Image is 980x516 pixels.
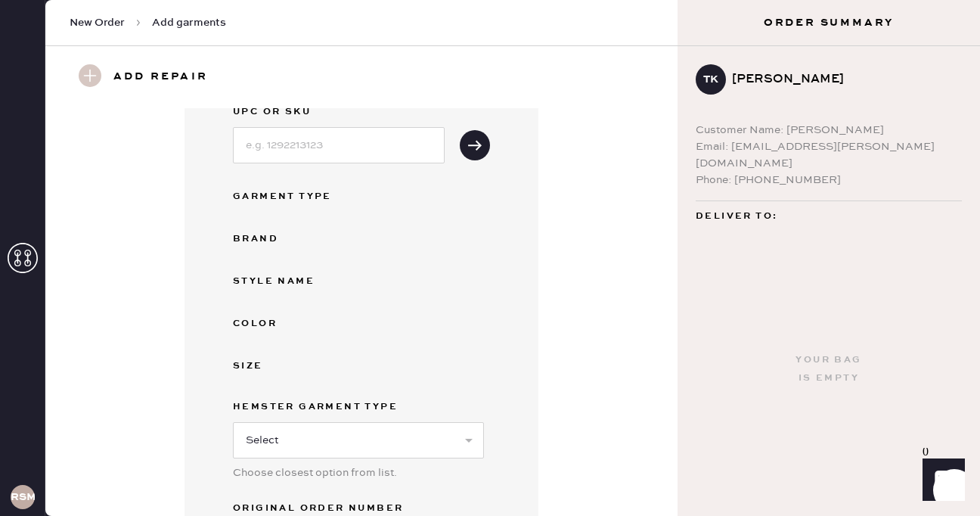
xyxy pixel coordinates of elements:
label: UPC or SKU [233,103,445,121]
div: Garment Type [233,188,354,206]
iframe: Front Chat [908,448,973,513]
h3: TK [703,74,718,85]
h3: Add repair [113,64,208,90]
h3: Order Summary [678,15,980,30]
div: Brand [233,230,354,248]
div: Email: [EMAIL_ADDRESS][PERSON_NAME][DOMAIN_NAME] [696,138,962,172]
div: Customer Name: [PERSON_NAME] [696,122,962,138]
span: Deliver to: [696,207,777,225]
input: e.g. 1292213123 [233,127,445,163]
label: Hemster Garment Type [233,398,484,416]
div: Size [233,357,354,375]
span: New Order [70,15,125,30]
span: Add garments [152,15,226,30]
div: Color [233,315,354,333]
h3: RSMA [11,492,35,502]
div: [PERSON_NAME] [732,70,950,89]
div: Your bag is empty [795,351,861,387]
div: Choose closest option from list. [233,465,484,481]
div: Style name [233,272,354,291]
div: Phone: [PHONE_NUMBER] [696,172,962,188]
